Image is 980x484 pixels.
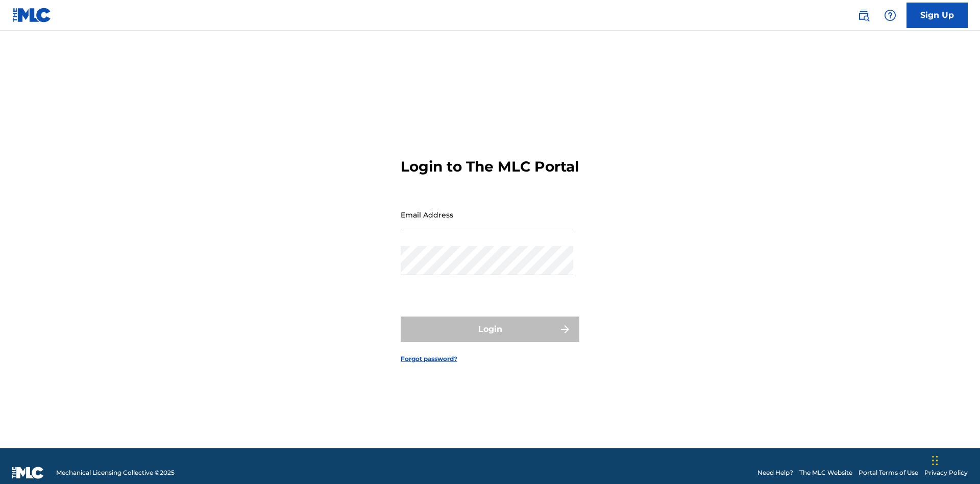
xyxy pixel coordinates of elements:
img: help [884,9,896,21]
div: Drag [932,445,938,476]
img: logo [12,467,44,479]
a: Need Help? [757,468,793,477]
iframe: Chat Widget [929,435,980,484]
h3: Login to The MLC Portal [401,158,579,176]
div: Help [880,5,900,26]
a: Portal Terms of Use [859,468,918,477]
a: Public Search [853,5,874,26]
img: search [857,9,870,21]
img: MLC Logo [12,8,52,22]
span: Mechanical Licensing Collective © 2025 [56,468,175,477]
a: Privacy Policy [924,468,968,477]
a: Sign Up [906,3,968,28]
a: Forgot password? [401,354,457,364]
a: The MLC Website [799,468,852,477]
